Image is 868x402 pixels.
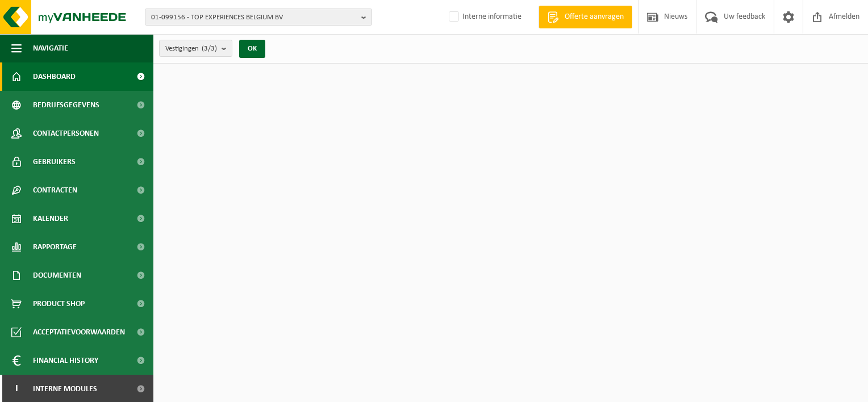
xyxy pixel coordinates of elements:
button: OK [239,40,265,58]
span: Contactpersonen [33,119,99,148]
span: Contracten [33,176,77,204]
span: Offerte aanvragen [562,11,627,23]
button: Vestigingen(3/3) [159,40,232,57]
span: Gebruikers [33,148,76,176]
span: Vestigingen [165,40,217,57]
span: Kalender [33,204,68,233]
a: Offerte aanvragen [539,6,632,28]
count: (3/3) [202,45,217,52]
button: 01-099156 - TOP EXPERIENCES BELGIUM BV [145,9,372,26]
span: Product Shop [33,290,85,318]
label: Interne informatie [446,9,521,26]
span: Dashboard [33,62,76,91]
span: Financial History [33,346,98,375]
span: 01-099156 - TOP EXPERIENCES BELGIUM BV [151,9,357,26]
span: Documenten [33,261,81,290]
span: Bedrijfsgegevens [33,91,99,119]
span: Acceptatievoorwaarden [33,318,125,346]
span: Rapportage [33,233,77,261]
span: Navigatie [33,34,68,62]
